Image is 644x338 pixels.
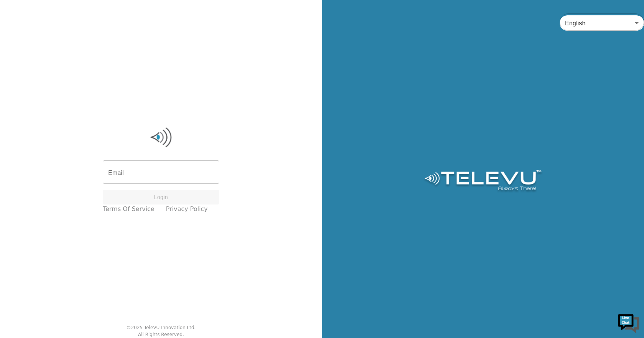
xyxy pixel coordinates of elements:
[127,324,196,331] div: © 2025 TeleVU Innovation Ltd.
[560,12,644,34] div: English
[103,204,154,214] a: Terms of Service
[166,204,208,214] a: Privacy Policy
[103,126,219,149] img: Logo
[423,170,542,193] img: Logo
[138,331,184,338] div: All Rights Reserved.
[617,311,640,334] img: Chat Widget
